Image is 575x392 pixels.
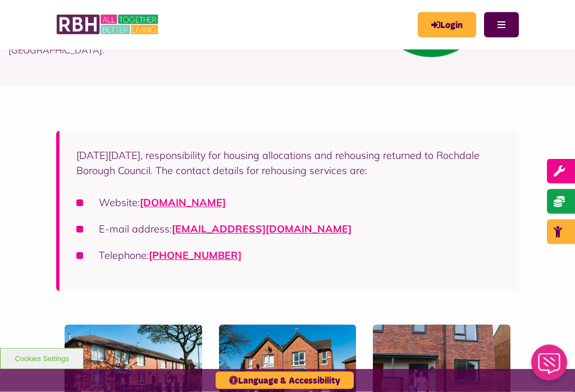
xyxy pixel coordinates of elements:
li: Telephone: [76,248,502,263]
li: Website: [76,195,502,211]
button: Navigation [484,12,519,38]
a: [DOMAIN_NAME] [140,197,226,209]
button: Language & Accessibility [216,372,354,389]
a: [EMAIL_ADDRESS][DOMAIN_NAME] [172,223,352,236]
iframe: Netcall Web Assistant for live chat [524,341,575,392]
a: call 0300 303 8874 [149,249,241,262]
a: MyRBH [418,12,476,38]
p: [DATE][DATE], responsibility for housing allocations and rehousing returned to Rochdale Borough C... [76,148,502,179]
li: E-mail address: [76,222,502,237]
img: RBH [56,11,160,38]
